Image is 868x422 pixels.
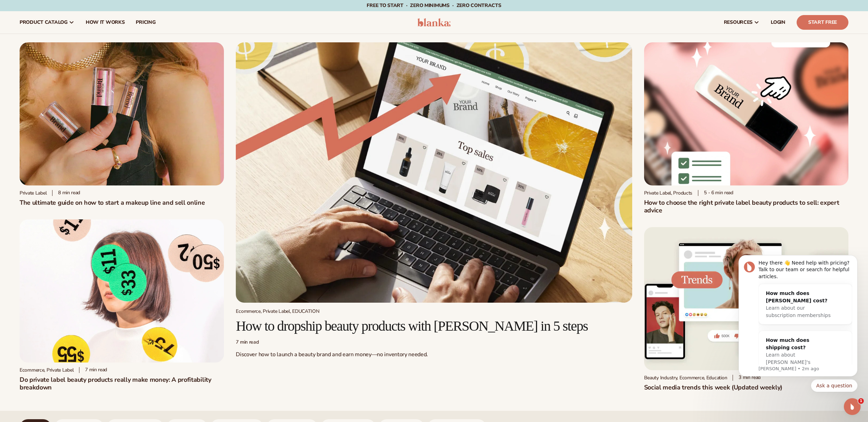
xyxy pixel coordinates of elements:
a: Start Free [797,15,848,30]
h2: How to dropship beauty products with [PERSON_NAME] in 5 steps [236,318,632,334]
a: Growing money with ecommerce Ecommerce, Private Label, EDUCATION How to dropship beauty products ... [236,42,632,364]
span: How It Works [86,20,125,25]
iframe: Intercom live chat [844,398,861,415]
a: Private Label Beauty Products Click Private Label, Products 5 - 6 min readHow to choose the right... [644,42,848,214]
img: logo [417,18,451,27]
h2: How to choose the right private label beauty products to sell: expert advice [644,199,848,214]
a: LOGIN [765,11,791,34]
img: Person holding branded make up with a solid pink background [20,42,224,185]
div: Private label [20,190,47,196]
span: 1 [858,398,864,404]
a: Profitability of private label company Ecommerce, Private Label 7 min readDo private label beauty... [20,219,224,391]
span: Free to start · ZERO minimums · ZERO contracts [367,2,501,9]
div: Ecommerce, Private Label, EDUCATION [236,308,632,314]
p: Discover how to launch a beauty brand and earn money—no inventory needed. [236,351,632,358]
a: pricing [130,11,161,34]
div: 8 min read [52,190,80,196]
h2: Do private label beauty products really make money: A profitability breakdown [20,376,224,391]
span: pricing [136,20,155,25]
iframe: Intercom notifications message [728,232,868,403]
a: Social media trends this week (Updated weekly) Beauty Industry, Ecommerce, Education 3 min readSo... [644,227,848,391]
div: Private Label, Products [644,190,693,196]
div: Ecommerce, Private Label [20,367,73,373]
a: product catalog [14,11,80,34]
img: Profitability of private label company [20,219,224,363]
img: Private Label Beauty Products Click [644,42,848,185]
div: 7 min read [236,339,632,345]
h2: Social media trends this week (Updated weekly) [644,384,848,391]
span: resources [724,20,753,25]
a: How It Works [80,11,130,34]
img: Social media trends this week (Updated weekly) [644,227,848,370]
span: LOGIN [771,20,785,25]
a: Person holding branded make up with a solid pink background Private label 8 min readThe ultimate ... [20,42,224,206]
div: Beauty Industry, Ecommerce, Education [644,375,727,381]
h1: The ultimate guide on how to start a makeup line and sell online [20,199,224,206]
span: product catalog [20,20,68,25]
div: 7 min read [79,367,107,373]
div: 5 - 6 min read [698,190,733,196]
a: resources [718,11,765,34]
img: Growing money with ecommerce [236,42,632,303]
